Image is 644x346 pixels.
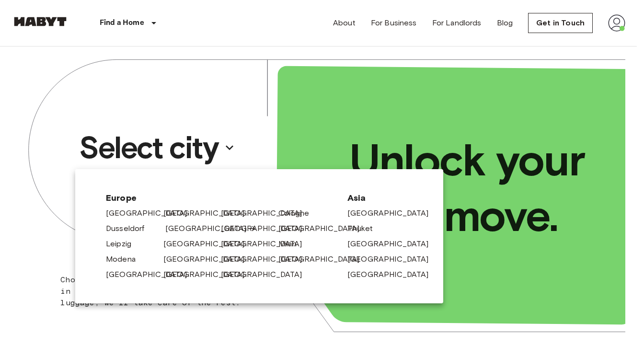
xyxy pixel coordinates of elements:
a: [GEOGRAPHIC_DATA] [163,269,254,280]
a: [GEOGRAPHIC_DATA] [347,238,438,250]
a: [GEOGRAPHIC_DATA] [106,208,197,219]
a: Cologne [278,208,319,219]
a: Modena [106,254,145,265]
span: Europe [106,192,332,204]
a: [GEOGRAPHIC_DATA] [165,223,256,234]
a: Phuket [347,223,382,234]
a: [GEOGRAPHIC_DATA] [221,223,312,234]
a: [GEOGRAPHIC_DATA] [163,238,254,250]
a: [GEOGRAPHIC_DATA] [347,254,438,265]
a: [GEOGRAPHIC_DATA] [163,254,254,265]
a: [GEOGRAPHIC_DATA] [221,254,312,265]
a: Milan [278,238,306,250]
a: [GEOGRAPHIC_DATA] [347,208,438,219]
a: Leipzig [106,238,141,250]
a: [GEOGRAPHIC_DATA] [221,238,312,250]
a: [GEOGRAPHIC_DATA] [221,208,312,219]
a: Dusseldorf [106,223,154,234]
a: [GEOGRAPHIC_DATA] [278,254,369,265]
a: [GEOGRAPHIC_DATA] [221,269,312,280]
a: [GEOGRAPHIC_DATA] [347,269,438,280]
a: [GEOGRAPHIC_DATA] [278,223,369,234]
span: Asia [347,192,413,204]
a: [GEOGRAPHIC_DATA] [163,208,254,219]
a: [GEOGRAPHIC_DATA] [106,269,197,280]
